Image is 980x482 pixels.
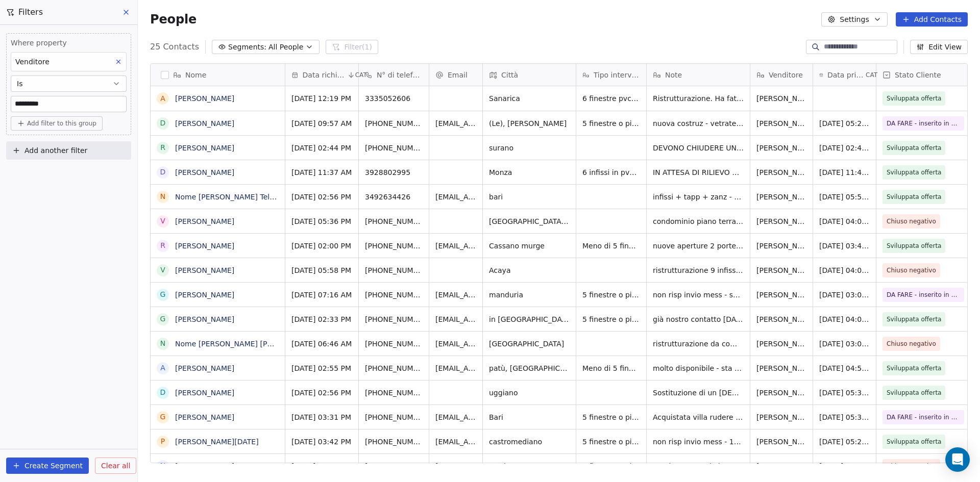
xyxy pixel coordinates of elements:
span: Tipo intervento [594,70,640,80]
span: [EMAIL_ADDRESS][DOMAIN_NAME] [435,314,476,324]
span: [DATE] 04:08 PM [819,216,870,226]
div: D [160,118,166,129]
div: P [161,436,165,447]
span: [PHONE_NUMBER] [365,216,423,226]
span: Nome [185,70,206,80]
div: Città [483,64,576,86]
span: 5 finestre o più di 5 [582,461,640,471]
span: [PHONE_NUMBER] [365,412,423,422]
span: [DATE] 05:25 PM [819,118,870,129]
div: A [160,363,165,373]
div: Data richiestaCAT [285,64,358,86]
span: [DATE] 05:29 PM [819,437,870,447]
a: [PERSON_NAME] [175,462,234,470]
a: [PERSON_NAME] [175,217,234,225]
div: Stato Cliente [876,64,970,86]
span: Email [448,70,468,80]
span: Meno di 5 finestre [582,363,640,373]
span: Sviluppata offerta [887,314,941,324]
span: [PERSON_NAME] [756,167,806,177]
span: [PHONE_NUMBER] [365,118,423,129]
div: N° di telefono [359,64,429,86]
span: [PERSON_NAME] [756,216,806,226]
span: CAT [866,71,877,79]
span: già nostro contatto [DATE] - gli scrivo di mandarci le misure che non aveva mai mandato -- condom... [653,314,744,324]
a: [PERSON_NAME] [175,119,234,128]
span: [EMAIL_ADDRESS][DOMAIN_NAME] [435,412,476,422]
span: nuova costruz - vetrate grandi+ porte e finestre -- casa in campagna -- rustico cominceranno into... [653,118,744,129]
div: G [160,412,166,422]
span: [PHONE_NUMBER] [365,388,423,398]
span: [DATE] 05:36 PM [291,216,352,226]
div: Tipo intervento [576,64,646,86]
div: R [160,240,165,251]
span: infissi + tapp + zanz - sostituzione villette bifam - ora legno vogliono legno alluminio o legno ... [653,192,744,202]
span: molto disponibile - sta facendo un giro di preventivi nella provincia di [GEOGRAPHIC_DATA] - attu... [653,363,744,373]
span: 5 finestre o più di 5 [582,118,640,129]
span: Sviluppata offerta [887,93,941,104]
span: Monza [489,167,570,177]
span: [PERSON_NAME] [756,412,806,422]
div: V [160,216,165,226]
span: Aradeo [489,461,570,471]
span: DEVONO CHIUDERE UN PORTICATO, SI SONO TRASFERITI DA POCO. VOGLIONO SPENDERE POCO NON HANNO PREFIS... [653,143,744,153]
div: G [160,289,166,300]
span: [DATE] 02:33 PM [291,314,352,324]
span: 6 finestre pvc bianco [582,93,640,104]
span: [PERSON_NAME] [756,118,806,129]
span: [DATE] 02:45 PM [819,143,870,153]
div: N [160,338,165,349]
span: patù, [GEOGRAPHIC_DATA] [489,363,570,373]
div: Data primo contattoCAT [813,64,876,86]
div: G [160,314,166,324]
span: [EMAIL_ADDRESS][DOMAIN_NAME] [435,118,476,129]
span: (Le), [PERSON_NAME] [489,118,570,129]
span: CAT [355,71,367,79]
span: Chiuso negativo [887,339,936,349]
span: [DATE] 02:56 PM [291,192,352,202]
div: D [160,167,166,177]
span: [PERSON_NAME] [756,290,806,300]
span: [DATE] 07:16 AM [291,290,352,300]
span: 6 infissi in pvc + 4 persiane in legno + 1 avvolgibile - SOLO FORNITURA [582,167,640,177]
span: [DATE] 02:55 PM [291,363,352,373]
span: [DATE] 06:46 AM [291,339,352,349]
span: [DATE] 03:02 PM [819,290,870,300]
span: Ristrutturazione. Ha fatto altri preventivi. Comunicato prezzo telefonicamente. [653,93,744,104]
span: [DATE] 09:57 AM [291,118,352,129]
span: [DATE] 11:37 AM [291,167,352,177]
span: [PERSON_NAME] [756,241,806,251]
span: [DATE] 02:00 PM [291,241,352,251]
div: V [160,265,165,275]
div: R [160,142,165,153]
span: [PERSON_NAME] [756,363,806,373]
span: Note [665,70,682,80]
span: Sviluppata offerta [887,143,941,153]
a: [PERSON_NAME] [175,94,234,103]
span: [PHONE_NUMBER] [365,143,423,153]
span: nuove aperture 2 porte pvc bianco liscio 80*220 - non ha idea di prezzo e non ha richiesto altri ... [653,241,744,251]
span: [EMAIL_ADDRESS][DOMAIN_NAME] [435,241,476,251]
span: DA FARE - inserito in cartella [887,290,960,300]
span: [EMAIL_ADDRESS][DOMAIN_NAME] [435,192,476,202]
span: 3335052606 [365,93,423,104]
span: 5 finestre o più di 5 [582,412,640,422]
span: Segments: [228,42,266,53]
span: Data primo contatto [827,70,864,80]
button: Add Contacts [896,12,968,27]
span: [PERSON_NAME] [756,461,806,471]
span: Chiuso negativo [887,461,936,471]
span: [EMAIL_ADDRESS][DOMAIN_NAME] [435,437,476,447]
button: Filter(1) [326,40,378,54]
a: [PERSON_NAME] [175,389,234,397]
span: ristrutturazione 9 infissi - hanno fattoi cappotto e intonaco e sta aspettando marmi. casa indipe... [653,265,744,275]
span: All People [268,42,303,53]
span: [PHONE_NUMBER] [365,314,423,324]
span: 5 finestre o più di 5 [582,437,640,447]
span: 3928802995 [365,167,423,177]
span: non risp invio mess - 10/6 mi manda mess con misure - sostituzione pvc bianco liscio + celini ( h... [653,437,744,447]
div: A [160,93,165,104]
span: in [GEOGRAPHIC_DATA], [GEOGRAPHIC_DATA] [489,314,570,324]
span: Acquistata villa rudere da ristrutturare a [GEOGRAPHIC_DATA]. Ha girato il computo metrico. Deve ... [653,412,744,422]
span: [DATE] 03:42 PM [291,437,352,447]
